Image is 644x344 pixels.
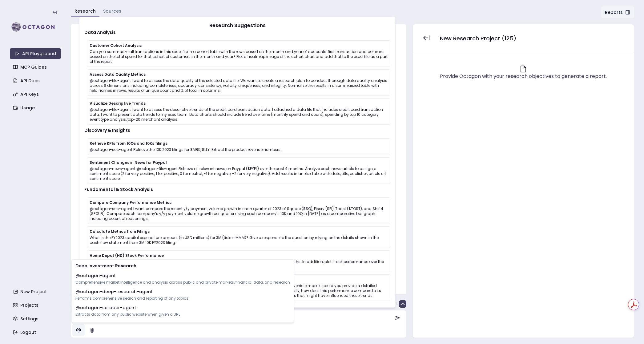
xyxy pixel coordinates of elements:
p: Extracts data from any public website when given a URL [75,312,180,317]
p: Comprehensive market intelligence and analysis across public and private markets, financial data,... [75,280,290,285]
p: Performs comprehensive search and reporting of any topics [75,296,188,301]
div: Deep Investment Research [73,261,292,271]
p: @ octagon-agent [75,273,116,279]
p: @ octagon-scraper-agent [75,305,136,311]
p: @ octagon-deep-research-agent [75,289,153,295]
